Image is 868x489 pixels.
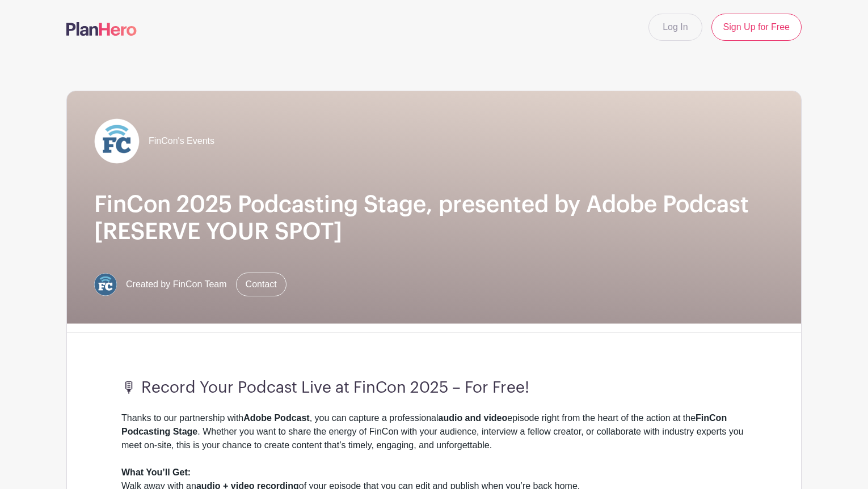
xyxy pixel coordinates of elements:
a: Sign Up for Free [711,14,802,41]
span: Created by FinCon Team [126,278,227,291]
img: FC%20circle.png [94,273,117,296]
h1: FinCon 2025 Podcasting Stage, presented by Adobe Podcast [RESERVE YOUR SPOT] [94,191,774,245]
img: logo-507f7623f17ff9eddc593b1ce0a138ce2505c220e1c5a4e2b4648c50719b7d32.svg [66,22,137,36]
strong: What You’ll Get: [121,467,191,477]
strong: audio and video [439,413,508,423]
span: FinCon's Events [149,134,214,148]
strong: Adobe Podcast [243,413,309,423]
div: Thanks to our partnership with , you can capture a professional episode right from the heart of t... [121,411,747,466]
strong: FinCon Podcasting Stage [121,413,727,436]
a: Contact [236,273,286,296]
h3: 🎙 Record Your Podcast Live at FinCon 2025 – For Free! [121,379,747,398]
img: FC%20circle_white.png [94,118,140,164]
a: Log In [648,14,702,41]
